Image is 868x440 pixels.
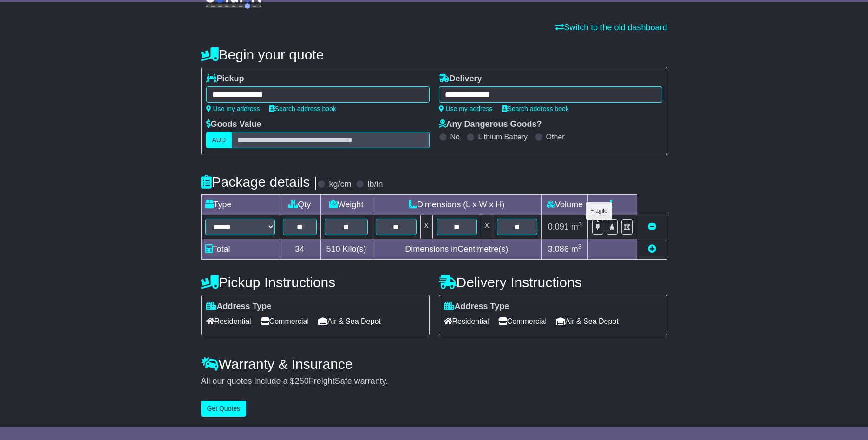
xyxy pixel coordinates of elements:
span: Commercial [261,314,309,328]
label: Delivery [439,74,482,84]
span: Residential [444,314,489,328]
td: 34 [279,239,321,260]
a: Use my address [206,105,260,112]
span: 3.086 [548,244,569,254]
span: 510 [326,244,340,254]
td: x [420,215,432,239]
h4: Warranty & Insurance [201,356,667,372]
td: Kilo(s) [321,239,372,260]
h4: Delivery Instructions [439,275,667,290]
td: Total [201,239,279,260]
td: Type [201,195,279,215]
button: Get Quotes [201,401,247,417]
h4: Package details | [201,174,318,190]
td: Qty [279,195,321,215]
a: Add new item [648,244,656,254]
span: 250 [295,376,309,386]
span: Commercial [498,314,547,328]
td: Volume [542,195,588,215]
td: Weight [321,195,372,215]
label: Other [546,132,565,141]
a: Switch to the old dashboard [555,23,667,32]
label: lb/in [367,179,383,190]
div: Fragile [586,202,612,220]
h4: Pickup Instructions [201,275,430,290]
label: Address Type [206,302,272,312]
td: Dimensions (L x W x H) [372,195,542,215]
a: Search address book [269,105,336,112]
label: No [450,132,460,141]
h4: Begin your quote [201,47,667,62]
label: Goods Value [206,119,261,130]
label: Address Type [444,302,509,312]
a: Use my address [439,105,493,112]
span: Residential [206,314,251,328]
span: Air & Sea Depot [556,314,619,328]
span: Air & Sea Depot [318,314,381,328]
label: Lithium Battery [478,132,528,141]
td: Dimensions in Centimetre(s) [372,239,542,260]
a: Search address book [502,105,569,112]
sup: 3 [578,243,582,250]
a: Remove this item [648,222,656,231]
span: m [571,222,582,231]
span: m [571,244,582,254]
label: kg/cm [329,179,351,190]
label: Any Dangerous Goods? [439,119,542,130]
div: All our quotes include a $ FreightSafe warranty. [201,376,667,387]
td: x [481,215,493,239]
label: AUD [206,132,232,148]
span: 0.091 [548,222,569,231]
label: Pickup [206,74,244,84]
sup: 3 [578,221,582,228]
